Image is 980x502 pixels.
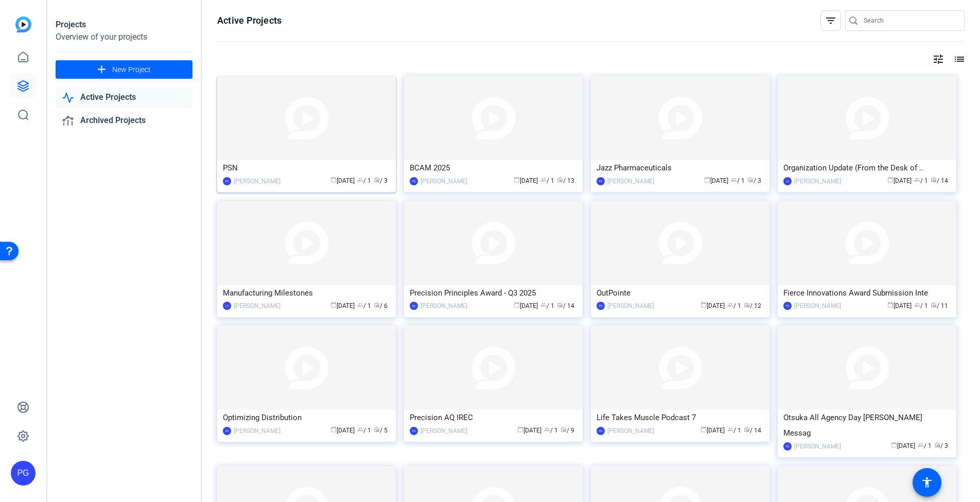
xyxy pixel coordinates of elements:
[56,87,192,108] a: Active Projects
[56,19,192,31] div: Projects
[410,285,577,301] div: Precision Principles Award - Q3 2025
[887,302,912,309] span: [DATE]
[597,410,764,425] div: Life Takes Muscle Podcast 7
[517,427,541,434] span: [DATE]
[223,427,231,435] div: PG
[56,110,192,131] a: Archived Projects
[95,63,108,76] mat-icon: add
[410,302,418,310] div: ML
[931,177,948,184] span: / 14
[864,14,956,27] input: Search
[374,177,388,184] span: / 3
[540,302,554,309] span: / 1
[918,442,924,448] span: group
[747,177,754,183] span: radio
[704,177,710,183] span: calendar_today
[56,60,192,79] button: New Project
[727,302,733,308] span: group
[783,302,792,310] div: PG
[421,176,467,186] div: [PERSON_NAME]
[330,177,337,183] span: calendar_today
[794,441,841,452] div: [PERSON_NAME]
[783,410,951,441] div: Otsuka All Agency Day [PERSON_NAME] Messag
[607,176,654,186] div: [PERSON_NAME]
[887,302,894,308] span: calendar_today
[357,302,371,309] span: / 1
[410,427,418,435] div: PG
[744,426,750,432] span: radio
[931,302,937,308] span: radio
[783,177,792,185] div: LS
[330,302,355,309] span: [DATE]
[330,426,337,432] span: calendar_today
[607,426,654,436] div: [PERSON_NAME]
[597,177,605,185] div: PG
[217,14,282,27] h1: Active Projects
[597,160,764,176] div: Jazz Pharmaceuticals
[794,301,841,311] div: [PERSON_NAME]
[744,302,750,308] span: radio
[783,285,951,301] div: Fierce Innovations Award Submission Inte
[557,177,574,184] span: / 13
[727,427,741,434] span: / 1
[932,53,944,65] mat-icon: tune
[357,427,371,434] span: / 1
[517,426,523,432] span: calendar_today
[410,177,418,185] div: PG
[234,426,281,436] div: [PERSON_NAME]
[794,176,841,186] div: [PERSON_NAME]
[914,302,920,308] span: group
[914,177,928,184] span: / 1
[544,427,558,434] span: / 1
[891,442,915,449] span: [DATE]
[731,177,745,184] span: / 1
[410,160,577,176] div: BCAM 2025
[56,31,192,43] div: Overview of your projects
[607,301,654,311] div: [PERSON_NAME]
[783,160,951,176] div: Organization Update (From the Desk of ..
[918,442,932,449] span: / 1
[597,285,764,301] div: OutPointe
[421,301,467,311] div: [PERSON_NAME]
[514,302,520,308] span: calendar_today
[891,442,897,448] span: calendar_today
[747,177,761,184] span: / 3
[727,302,741,309] span: / 1
[887,177,894,183] span: calendar_today
[544,426,550,432] span: group
[561,426,567,432] span: radio
[701,302,725,309] span: [DATE]
[744,302,761,309] span: / 12
[825,14,837,27] mat-icon: filter_list
[701,427,725,434] span: [DATE]
[421,426,467,436] div: [PERSON_NAME]
[223,177,231,185] div: PG
[223,302,231,310] div: LS
[557,302,574,309] span: / 14
[783,442,792,451] div: PG
[931,177,937,183] span: radio
[514,177,520,183] span: calendar_today
[223,410,390,425] div: Optimizing Distribution
[931,302,948,309] span: / 11
[914,177,920,183] span: group
[357,177,363,183] span: group
[330,177,355,184] span: [DATE]
[540,177,547,183] span: group
[597,427,605,435] div: PG
[357,302,363,308] span: group
[330,302,337,308] span: calendar_today
[374,426,380,432] span: radio
[540,302,547,308] span: group
[374,177,380,183] span: radio
[914,302,928,309] span: / 1
[597,302,605,310] div: PG
[701,426,707,432] span: calendar_today
[952,53,965,65] mat-icon: list
[557,302,563,308] span: radio
[514,302,538,309] span: [DATE]
[727,426,733,432] span: group
[15,16,31,32] img: blue-gradient.svg
[704,177,728,184] span: [DATE]
[357,426,363,432] span: group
